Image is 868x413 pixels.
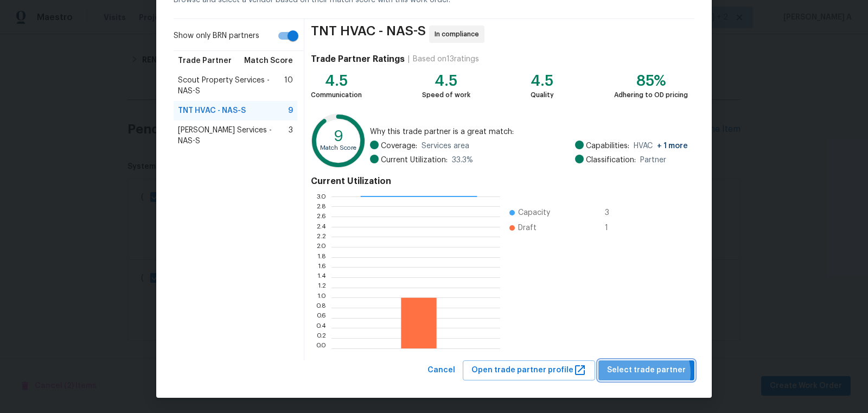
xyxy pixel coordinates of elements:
[178,55,232,66] span: Trade Partner
[288,105,293,116] span: 9
[311,176,688,187] h4: Current Utilization
[174,30,259,42] span: Show only BRN partners
[423,360,459,380] button: Cancel
[316,304,326,311] text: 0.8
[518,207,550,218] span: Capacity
[463,360,595,380] button: Open trade partner profile
[605,223,622,233] span: 1
[518,223,537,233] span: Draft
[178,105,246,116] span: TNT HVAC - NAS-S
[316,315,326,321] text: 0.6
[317,233,326,240] text: 2.2
[531,90,554,100] div: Quality
[634,141,688,151] span: HVAC
[244,55,293,66] span: Match Score
[317,294,326,301] text: 1.0
[422,90,470,100] div: Speed of work
[607,364,686,377] span: Select trade partner
[316,193,326,200] text: 3.0
[657,142,688,150] span: + 1 more
[452,155,473,166] span: 33.3 %
[586,141,629,151] span: Capabilities:
[405,54,413,65] div: |
[289,125,293,147] span: 3
[435,29,483,40] span: In compliance
[614,90,688,100] div: Adhering to OD pricing
[640,155,666,166] span: Partner
[316,325,326,331] text: 0.4
[471,364,586,377] span: Open trade partner profile
[311,26,426,43] span: TNT HVAC - NAS-S
[316,203,326,209] text: 2.8
[316,345,326,352] text: 0.0
[598,360,694,380] button: Select trade partner
[317,213,326,220] text: 2.6
[427,364,455,377] span: Cancel
[381,155,448,166] span: Current Utilization:
[422,141,469,151] span: Services area
[311,54,405,65] h4: Trade Partner Ratings
[178,75,284,97] span: Scout Property Services - NAS-S
[605,207,622,218] span: 3
[614,75,688,86] div: 85%
[413,54,479,65] div: Based on 13 ratings
[320,145,356,151] text: Match Score
[311,75,362,86] div: 4.5
[334,129,343,144] text: 9
[317,274,326,281] text: 1.4
[318,284,326,291] text: 1.2
[317,254,326,260] text: 1.8
[586,155,636,166] span: Classification:
[381,141,417,151] span: Coverage:
[318,264,326,270] text: 1.6
[316,335,326,341] text: 0.2
[311,90,362,100] div: Communication
[316,224,326,230] text: 2.4
[178,125,289,147] span: [PERSON_NAME] Services - NAS-S
[531,75,554,86] div: 4.5
[284,75,293,97] span: 10
[422,75,470,86] div: 4.5
[370,126,688,137] span: Why this trade partner is a great match:
[316,244,326,250] text: 2.0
